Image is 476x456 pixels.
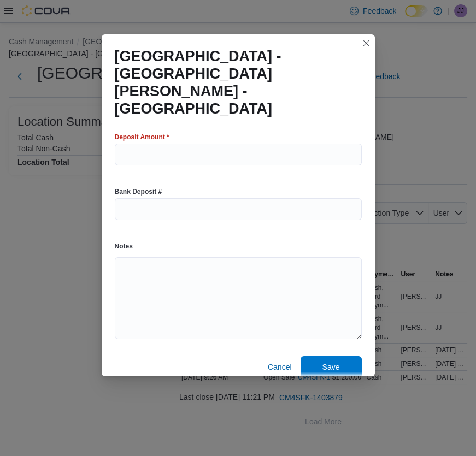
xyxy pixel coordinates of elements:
span: Save [322,362,340,372]
label: Deposit Amount * [115,133,169,141]
label: Notes [115,242,133,251]
button: Cancel [263,356,296,378]
button: Closes this modal window [360,37,373,50]
button: Save [301,356,362,378]
label: Bank Deposit # [115,187,162,196]
h1: [GEOGRAPHIC_DATA] - [GEOGRAPHIC_DATA][PERSON_NAME] - [GEOGRAPHIC_DATA] [115,48,353,117]
span: Cancel [268,362,292,372]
